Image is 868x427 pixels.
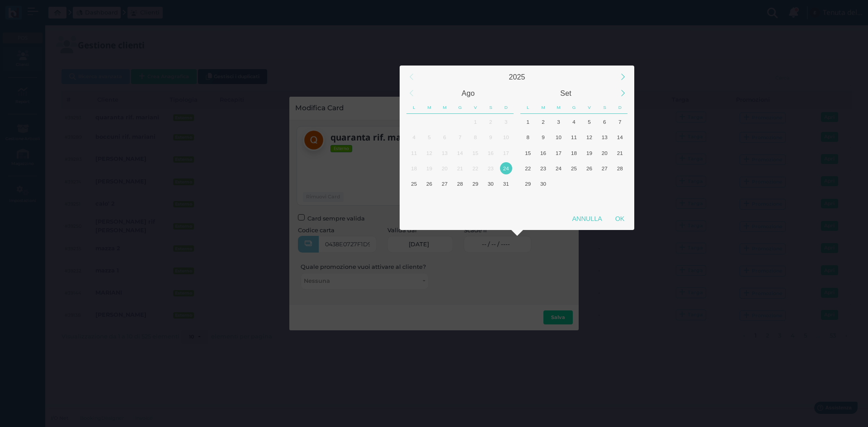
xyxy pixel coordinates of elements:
[612,114,627,129] div: Domenica, Settembre 7
[599,116,611,128] div: 6
[423,178,435,190] div: 26
[406,130,422,145] div: Lunedì, Agosto 4
[422,160,437,176] div: Martedì, Agosto 19
[454,162,466,174] div: 21
[551,145,566,160] div: Mercoledì, Settembre 17
[568,162,580,174] div: 25
[552,116,565,128] div: 3
[454,131,466,143] div: 7
[612,176,627,192] div: Domenica, Ottobre 5
[483,176,498,192] div: Sabato, Agosto 30
[439,147,451,159] div: 13
[406,176,422,192] div: Lunedì, Agosto 25
[597,192,612,207] div: Sabato, Ottobre 11
[483,145,498,160] div: Sabato, Agosto 16
[597,160,612,176] div: Sabato, Settembre 27
[422,130,437,145] div: Martedì, Agosto 5
[485,178,497,190] div: 30
[566,176,582,192] div: Giovedì, Ottobre 2
[453,114,468,129] div: Giovedì, Luglio 31
[566,145,582,160] div: Giovedì, Settembre 18
[612,160,627,176] div: Domenica, Settembre 28
[401,84,421,103] div: Previous Month
[408,178,420,190] div: 25
[551,130,566,145] div: Mercoledì, Settembre 10
[522,116,534,128] div: 1
[614,147,626,159] div: 21
[485,147,497,159] div: 16
[581,192,597,207] div: Venerdì, Ottobre 10
[485,162,497,174] div: 23
[613,67,632,87] div: Next Year
[581,160,597,176] div: Venerdì, Settembre 26
[614,131,626,143] div: 14
[517,85,615,101] div: Settembre
[437,114,453,129] div: Mercoledì, Luglio 30
[581,114,597,129] div: Venerdì, Settembre 5
[498,160,514,176] div: Oggi, Domenica, Agosto 24
[581,130,597,145] div: Venerdì, Settembre 12
[581,176,597,192] div: Venerdì, Ottobre 3
[453,145,468,160] div: Giovedì, Agosto 14
[483,114,498,129] div: Sabato, Agosto 2
[568,131,580,143] div: 11
[469,147,481,159] div: 15
[401,67,421,87] div: Previous Year
[520,101,536,114] div: Lunedì
[536,192,551,207] div: Martedì, Ottobre 7
[483,130,498,145] div: Sabato, Agosto 9
[422,114,437,129] div: Martedì, Luglio 29
[420,69,615,85] div: 2025
[599,147,611,159] div: 20
[536,101,551,114] div: Martedì
[552,162,565,174] div: 24
[566,130,582,145] div: Giovedì, Settembre 11
[597,145,612,160] div: Sabato, Settembre 20
[468,101,483,114] div: Venerdì
[537,116,549,128] div: 2
[500,147,512,159] div: 17
[537,178,549,190] div: 30
[566,160,582,176] div: Giovedì, Settembre 25
[483,160,498,176] div: Sabato, Agosto 23
[485,131,497,143] div: 9
[566,114,582,129] div: Giovedì, Settembre 4
[467,145,483,160] div: Venerdì, Agosto 15
[500,131,512,143] div: 10
[485,116,497,128] div: 2
[612,101,627,114] div: Domenica
[613,84,632,103] div: Next Month
[500,178,512,190] div: 31
[597,101,612,114] div: Sabato
[422,145,437,160] div: Martedì, Agosto 12
[469,131,481,143] div: 8
[520,192,536,207] div: Lunedì, Ottobre 6
[453,176,468,192] div: Giovedì, Agosto 28
[520,145,536,160] div: Lunedì, Settembre 15
[422,176,437,192] div: Martedì, Agosto 26
[581,145,597,160] div: Venerdì, Settembre 19
[500,162,512,174] div: 24
[27,7,60,14] span: Assistenza
[453,101,468,114] div: Giovedì
[537,162,549,174] div: 23
[522,131,534,143] div: 8
[609,211,631,227] div: OK
[583,116,595,128] div: 5
[612,192,627,207] div: Domenica, Ottobre 12
[437,192,453,207] div: Mercoledì, Settembre 3
[614,116,626,128] div: 7
[422,101,437,114] div: Martedì
[498,192,514,207] div: Domenica, Settembre 7
[552,147,565,159] div: 17
[423,147,435,159] div: 12
[522,178,534,190] div: 29
[583,162,595,174] div: 26
[568,147,580,159] div: 18
[423,131,435,143] div: 5
[437,130,453,145] div: Mercoledì, Agosto 6
[454,147,466,159] div: 14
[551,192,566,207] div: Mercoledì, Ottobre 8
[537,131,549,143] div: 9
[406,101,422,114] div: Lunedì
